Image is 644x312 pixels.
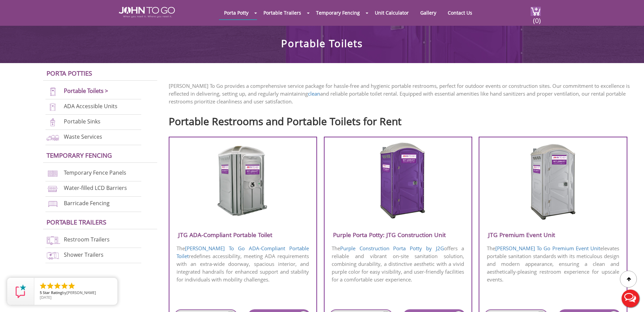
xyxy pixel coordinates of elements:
[45,118,60,127] img: portable-sinks-new.png
[45,184,60,193] img: water-filled%20barriers-new.png
[46,282,54,290] li: 
[64,87,108,95] a: Portable Toilets >
[64,133,102,140] a: Waste Services
[177,245,309,259] a: [PERSON_NAME] To Go ADA-Compliant Portable Toilet
[53,282,61,290] li: 
[64,199,110,207] a: Barricade Fencing
[43,290,62,295] span: Star Rating
[311,6,365,19] a: Temporary Fencing
[169,244,316,284] p: The redefines accessibility, meeting ADA requirements with an extra-wide doorway, spacious interi...
[531,7,541,16] img: cart a
[40,291,112,295] span: by
[308,90,320,97] a: clean
[533,11,541,25] span: (0)
[258,6,306,19] a: Portable Trailers
[68,282,76,290] li: 
[443,6,477,19] a: Contact Us
[40,290,42,295] span: 5
[39,282,47,290] li: 
[479,229,626,240] h3: JTG Premium Event Unit
[64,184,127,192] a: Water-filled LCD Barriers
[340,245,444,252] a: Purple Construction Porta Potty by J2G
[366,142,430,220] img: Purple-Porta-Potty-J2G-Construction-Unit.png
[14,285,27,298] img: Review Rating
[370,6,414,19] a: Unit Calculator
[47,69,92,77] a: Porta Potties
[45,169,60,178] img: chan-link-fencing-new.png
[45,87,60,96] img: portable-toilets-new.png
[64,118,100,125] a: Portable Sinks
[210,142,275,220] img: JTG-ADA-Compliant-Portable-Toilet.png
[325,229,472,240] h3: Purple Porta Potty: JTG Construction Unit
[47,151,112,159] a: Temporary Fencing
[479,244,626,284] p: The elevates portable sanitation standards with its meticulous design and modern appearance, ensu...
[64,169,126,177] a: Temporary Fence Panels
[64,102,117,110] a: ADA Accessible Units
[47,218,106,226] a: Portable trailers
[45,251,60,260] img: shower-trailers-new.png
[617,285,644,312] button: Live Chat
[495,245,600,252] a: [PERSON_NAME] To Go Premium Event Unit
[64,251,104,258] a: Shower Trailers
[415,6,441,19] a: Gallery
[520,142,585,220] img: JTG-Premium-Event-Unit.png
[119,7,175,18] img: JOHN to go
[45,102,60,112] img: ADA-units-new.png
[45,199,60,209] img: barricade-fencing-icon-new.png
[64,236,110,243] a: Restroom Trailers
[169,82,634,105] p: [PERSON_NAME] To Go provides a comprehensive service package for hassle-free and hygienic portabl...
[67,290,96,295] span: [PERSON_NAME]
[325,244,472,284] p: The offers a reliable and vibrant on-site sanitation solution, combining durability, a distinctiv...
[169,112,634,127] h2: Portable Restrooms and Portable Toilets for Rent
[60,282,69,290] li: 
[169,229,316,240] h3: JTG ADA-Compliant Portable Toilet
[45,133,60,142] img: waste-services-new.png
[40,295,52,300] span: [DATE]
[45,236,60,245] img: restroom-trailers-new.png
[219,6,254,19] a: Porta Potty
